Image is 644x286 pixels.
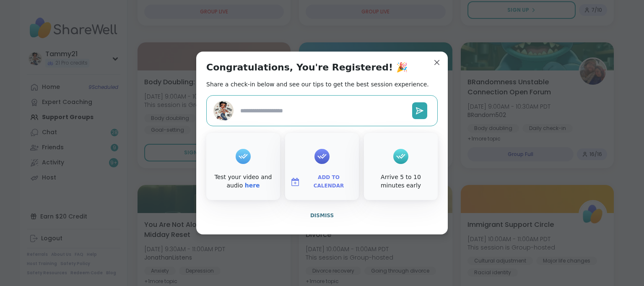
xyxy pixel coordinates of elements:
[290,177,300,187] img: ShareWell Logomark
[304,174,354,190] span: Add to Calendar
[245,182,260,189] a: here
[287,173,357,191] button: Add to Calendar
[208,173,278,190] div: Test your video and audio
[206,207,438,224] button: Dismiss
[213,101,234,121] img: Tammy21
[310,213,334,218] span: Dismiss
[366,173,436,190] div: Arrive 5 to 10 minutes early
[206,62,408,73] h1: Congratulations, You're Registered! 🎉
[206,80,429,88] h2: Share a check-in below and see our tips to get the best session experience.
